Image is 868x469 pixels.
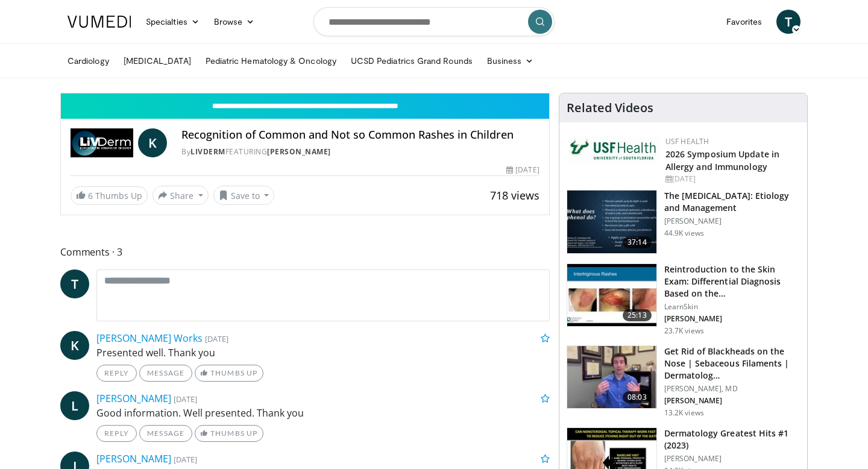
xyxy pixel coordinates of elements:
button: Share [153,186,209,205]
h4: Recognition of Common and Not so Common Rashes in Children [181,128,539,142]
span: 37:14 [623,236,652,248]
a: 25:13 Reintroduction to the Skin Exam: Differential Diagnosis Based on the… LearnSkin [PERSON_NAM... [567,263,800,336]
span: 08:03 [623,391,652,403]
p: 13.2K views [664,408,704,418]
a: Cardiology [60,49,116,73]
a: [PERSON_NAME] [267,146,331,157]
a: Reply [96,425,137,442]
small: [DATE] [174,454,197,465]
div: [DATE] [665,174,797,184]
span: 718 views [490,188,539,203]
img: LivDerm [71,128,133,157]
div: By FEATURING [181,146,539,157]
a: UCSD Pediatrics Grand Rounds [344,49,480,73]
a: Pediatric Hematology & Oncology [198,49,344,73]
p: [PERSON_NAME] [664,454,800,464]
img: 54dc8b42-62c8-44d6-bda4-e2b4e6a7c56d.150x105_q85_crop-smart_upscale.jpg [567,346,656,409]
a: [MEDICAL_DATA] [116,49,198,73]
a: Favorites [719,10,769,34]
a: T [776,10,800,34]
span: 6 [88,190,93,201]
img: VuMedi Logo [68,16,131,28]
a: 2026 Symposium Update in Allergy and Immunology [665,148,779,172]
a: K [60,331,89,360]
p: [PERSON_NAME] [664,396,800,406]
a: T [60,269,89,298]
h3: Get Rid of Blackheads on the Nose | Sebaceous Filaments | Dermatolog… [664,345,800,382]
a: [PERSON_NAME] Works [96,332,203,345]
span: Comments 3 [60,244,550,260]
a: Message [139,365,192,382]
img: 022c50fb-a848-4cac-a9d8-ea0906b33a1b.150x105_q85_crop-smart_upscale.jpg [567,264,656,327]
div: [DATE] [506,165,539,175]
a: K [138,128,167,157]
a: [PERSON_NAME] [96,392,171,405]
h3: Dermatology Greatest Hits #1 (2023) [664,427,800,452]
input: Search topics, interventions [313,7,555,36]
small: [DATE] [205,333,228,344]
p: Presented well. Thank you [96,345,550,360]
a: 37:14 The [MEDICAL_DATA]: Etiology and Management [PERSON_NAME] 44.9K views [567,190,800,254]
img: c5af237d-e68a-4dd3-8521-77b3daf9ece4.150x105_q85_crop-smart_upscale.jpg [567,190,656,253]
a: Thumbs Up [195,365,263,382]
a: Thumbs Up [195,425,263,442]
p: 23.7K views [664,326,704,336]
img: 6ba8804a-8538-4002-95e7-a8f8012d4a11.png.150x105_q85_autocrop_double_scale_upscale_version-0.2.jpg [569,136,659,163]
span: 25:13 [623,309,652,321]
h4: Related Videos [567,101,653,115]
p: 44.9K views [664,228,704,238]
small: [DATE] [174,394,197,404]
a: 08:03 Get Rid of Blackheads on the Nose | Sebaceous Filaments | Dermatolog… [PERSON_NAME], MD [PE... [567,345,800,418]
h3: Reintroduction to the Skin Exam: Differential Diagnosis Based on the… [664,263,800,300]
h3: The [MEDICAL_DATA]: Etiology and Management [664,190,800,214]
p: [PERSON_NAME] [664,314,800,324]
a: LivDerm [190,146,225,157]
a: 6 Thumbs Up [71,186,148,205]
p: LearnSkin [664,302,800,312]
p: Good information. Well presented. Thank you [96,406,550,420]
a: Specialties [139,10,207,34]
button: Save to [213,186,275,205]
a: USF Health [665,136,709,146]
a: [PERSON_NAME] [96,452,171,465]
a: Browse [207,10,262,34]
a: Reply [96,365,137,382]
a: Business [480,49,541,73]
p: [PERSON_NAME] [664,216,800,226]
a: Message [139,425,192,442]
p: [PERSON_NAME], MD [664,384,800,394]
a: L [60,391,89,420]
